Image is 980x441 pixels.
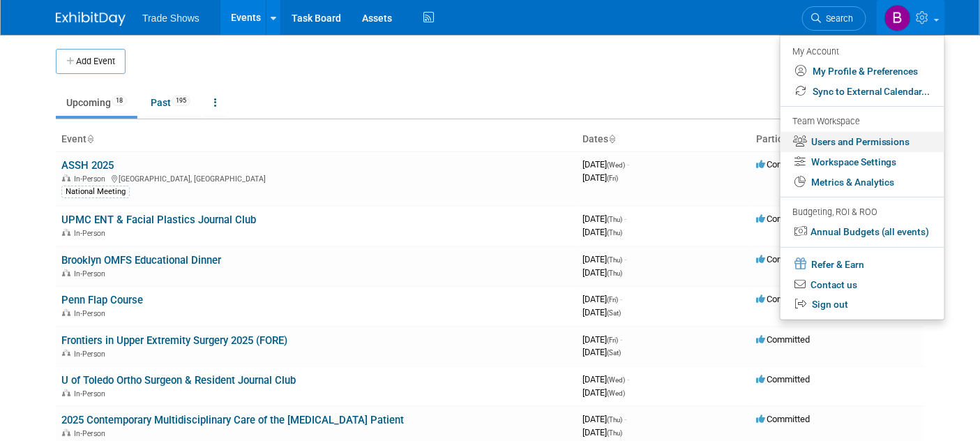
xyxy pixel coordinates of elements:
span: (Wed) [607,376,625,384]
span: Search [821,13,853,24]
a: Metrics & Analytics [781,172,944,193]
div: Team Workspace [792,114,930,130]
a: Refer & Earn [781,253,944,275]
span: Committed [756,214,810,224]
span: (Sat) [607,349,621,357]
span: [DATE] [582,254,626,264]
a: Penn Flap Course [61,294,143,306]
span: (Thu) [607,256,622,264]
span: Trade Shows [142,13,199,24]
span: [DATE] [582,334,622,345]
span: - [627,159,629,170]
a: Brooklyn OMFS Educational Dinner [61,254,221,267]
a: Annual Budgets (all events) [781,222,944,242]
span: (Thu) [607,429,622,437]
a: ASSH 2025 [61,159,114,172]
span: (Thu) [607,269,622,277]
img: In-Person Event [62,309,70,316]
a: UPMC ENT & Facial Plastics Journal Club [61,214,256,226]
span: [DATE] [582,414,626,424]
a: Frontiers in Upper Extremity Surgery 2025 (FORE) [61,334,287,347]
span: [DATE] [582,214,626,224]
span: (Thu) [607,416,622,424]
span: In-Person [74,229,110,238]
span: - [624,254,626,264]
a: Workspace Settings [781,152,944,172]
span: (Fri) [607,296,618,304]
span: [DATE] [582,387,625,398]
span: [DATE] [582,307,621,317]
span: (Thu) [607,229,622,237]
a: Sort by Start Date [608,133,615,144]
span: Committed [756,159,810,170]
a: Past195 [140,89,201,116]
span: In-Person [74,174,110,184]
div: Budgeting, ROI & ROO [792,205,930,220]
span: [DATE] [582,374,629,384]
span: [DATE] [582,159,629,170]
span: [DATE] [582,427,622,438]
span: In-Person [74,389,110,398]
span: (Fri) [607,336,618,344]
a: Upcoming18 [56,89,137,116]
a: Sort by Event Name [86,133,93,144]
a: My Profile & Preferences [781,61,944,82]
div: [GEOGRAPHIC_DATA], [GEOGRAPHIC_DATA] [61,172,571,184]
a: Sync to External Calendar... [781,82,944,102]
a: 2025 Contemporary Multidisciplinary Care of the [MEDICAL_DATA] Patient [61,414,404,426]
span: [DATE] [582,172,618,183]
span: (Fri) [607,174,618,182]
span: - [624,414,626,424]
span: - [620,294,622,304]
span: In-Person [74,269,110,278]
span: (Wed) [607,389,625,397]
span: 18 [112,96,127,106]
button: Add Event [56,49,126,74]
span: (Sat) [607,309,621,317]
span: (Wed) [607,161,625,169]
span: [DATE] [582,267,622,278]
img: ExhibitDay [56,12,126,26]
span: Committed [756,414,810,424]
a: Contact us [781,275,944,295]
span: In-Person [74,350,110,359]
span: Committed [756,374,810,384]
span: Committed [756,254,810,264]
span: - [624,214,626,224]
th: Event [56,128,577,151]
div: National Meeting [61,186,130,198]
div: My Account [792,43,930,59]
span: [DATE] [582,294,622,304]
span: 195 [172,96,190,106]
img: In-Person Event [62,429,70,436]
span: Committed [756,334,810,345]
span: - [620,334,622,345]
img: In-Person Event [62,350,70,357]
a: U of Toledo Ortho Surgeon & Resident Journal Club [61,374,296,387]
img: In-Person Event [62,389,70,396]
span: In-Person [74,429,110,438]
img: In-Person Event [62,174,70,181]
span: In-Person [74,309,110,318]
span: [DATE] [582,347,621,357]
th: Participation [751,128,924,151]
a: Sign out [781,294,944,315]
span: (Thu) [607,216,622,223]
span: Committed [756,294,810,304]
a: Search [802,6,866,31]
span: - [627,374,629,384]
th: Dates [577,128,751,151]
span: [DATE] [582,227,622,237]
a: Users and Permissions [781,132,944,152]
img: Becca Rensi [884,5,911,31]
img: In-Person Event [62,229,70,236]
img: In-Person Event [62,269,70,276]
